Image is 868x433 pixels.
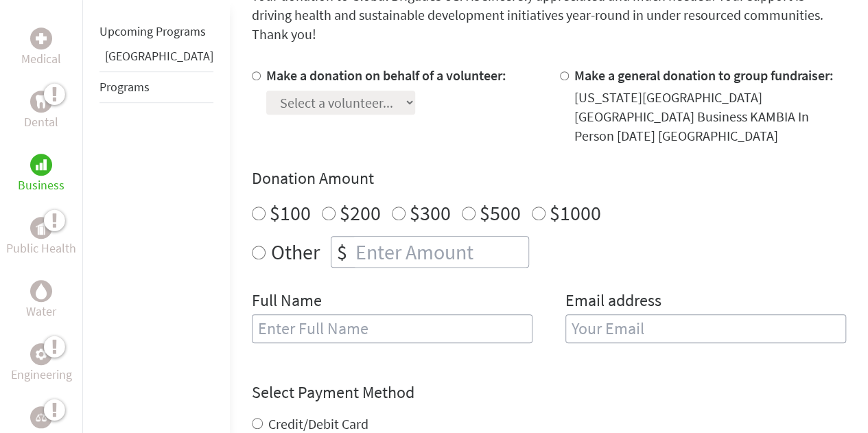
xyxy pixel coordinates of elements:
div: Water [30,280,52,302]
img: Water [36,283,47,299]
img: Public Health [36,221,47,235]
label: Email address [565,290,661,314]
label: Make a donation on behalf of a volunteer: [266,67,506,84]
img: Business [36,159,47,170]
a: [GEOGRAPHIC_DATA] [105,48,213,64]
a: MedicalMedical [21,27,61,69]
label: Other [271,236,320,268]
div: Legal Empowerment [30,406,52,428]
p: Business [18,176,64,195]
a: DentalDental [24,91,58,132]
p: Dental [24,113,58,132]
label: $200 [340,200,381,226]
label: $300 [410,200,451,226]
div: Public Health [30,217,52,239]
a: Upcoming Programs [99,23,206,39]
h4: Donation Amount [252,167,846,189]
input: Enter Full Name [252,314,532,343]
label: Full Name [252,290,322,314]
img: Legal Empowerment [36,413,47,421]
div: [US_STATE][GEOGRAPHIC_DATA] [GEOGRAPHIC_DATA] Business KAMBIA In Person [DATE] [GEOGRAPHIC_DATA] [574,88,846,145]
img: Engineering [36,349,47,360]
li: Upcoming Programs [99,16,213,47]
p: Medical [21,49,61,69]
li: Panama [99,47,213,71]
div: Medical [30,27,52,49]
label: $100 [270,200,311,226]
a: Public HealthPublic Health [6,217,76,258]
input: Enter Amount [353,237,528,267]
a: BusinessBusiness [18,154,64,195]
a: WaterWater [26,280,56,321]
li: Programs [99,71,213,103]
div: $ [331,237,353,267]
a: Programs [99,79,150,95]
div: Dental [30,91,52,113]
label: Credit/Debit Card [268,415,368,432]
p: Water [26,302,56,321]
label: $1000 [550,200,601,226]
h4: Select Payment Method [252,382,846,403]
a: EngineeringEngineering [11,343,72,384]
label: $500 [480,200,521,226]
p: Engineering [11,365,72,384]
div: Engineering [30,343,52,365]
div: Business [30,154,52,176]
input: Your Email [565,314,846,343]
img: Dental [36,95,47,108]
label: Make a general donation to group fundraiser: [574,67,834,84]
img: Medical [36,33,47,44]
p: Public Health [6,239,76,258]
